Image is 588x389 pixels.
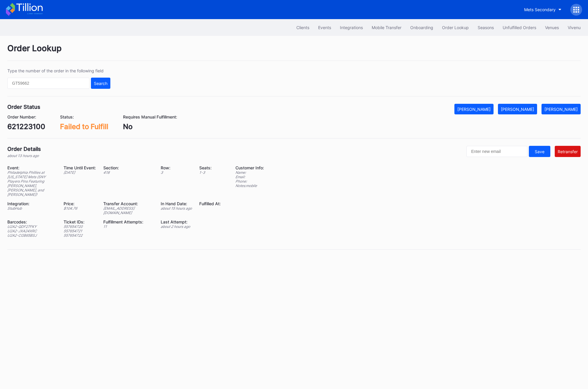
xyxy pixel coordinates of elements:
[64,219,96,224] div: Ticket IDs:
[7,170,56,197] div: Philadelphia Phillies at [US_STATE] Mets (SNY Players Pins Featuring [PERSON_NAME], [PERSON_NAME]...
[64,206,96,211] div: $ 104.76
[7,233,56,238] div: U2A2-CGB65BSJ
[64,201,96,206] div: Price:
[161,165,192,170] div: Row:
[503,25,536,30] div: Unfulfilled Orders
[161,201,192,206] div: In Hand Date:
[7,224,56,229] div: U2A2-QDF27FKY
[7,104,40,110] div: Order Status
[314,22,335,33] button: Events
[563,22,585,33] button: Vivenu
[541,22,563,33] button: Venues
[410,25,433,30] div: Onboarding
[340,25,363,30] div: Integrations
[454,104,494,114] button: [PERSON_NAME]
[7,206,56,211] div: StubHub
[7,219,56,224] div: Barcodes:
[442,25,469,30] div: Order Lookup
[199,165,221,170] div: Seats:
[372,25,401,30] div: Mobile Transfer
[473,22,498,33] button: Seasons
[292,22,314,33] button: Clients
[199,170,221,175] div: 1 - 3
[545,25,559,30] div: Venues
[235,175,264,179] div: Email:
[235,183,264,188] div: Notes: mobile
[544,107,578,112] div: [PERSON_NAME]
[498,22,541,33] button: Unfulfilled Orders
[103,165,154,170] div: Section:
[7,165,56,170] div: Event:
[335,22,367,33] button: Integrations
[529,146,550,157] button: Save
[103,201,154,206] div: Transfer Account:
[161,224,192,229] div: about 2 hours ago
[7,201,56,206] div: Integration:
[91,78,110,89] button: Search
[555,146,581,157] button: Retransfer
[235,170,264,175] div: Name:
[535,149,544,154] div: Save
[7,78,89,89] input: GT59662
[94,81,107,86] div: Search
[7,146,41,152] div: Order Details
[123,114,177,119] div: Requires Manual Fulfillment:
[367,22,406,33] button: Mobile Transfer
[199,201,221,206] div: Fulfilled At:
[520,4,566,15] button: Mets Secondary
[60,122,108,131] div: Failed to Fulfill
[406,22,438,33] button: Onboarding
[64,233,96,238] div: 557654722
[123,122,177,131] div: No
[7,68,110,73] div: Type the number of the order in the following field
[60,114,108,119] div: Status:
[7,114,45,119] div: Order Number:
[466,146,527,157] input: Enter new email
[64,170,96,175] div: [DATE]
[7,43,581,61] div: Order Lookup
[7,122,45,131] div: 621223100
[235,165,264,170] div: Customer Info:
[568,25,581,30] div: Vivenu
[64,165,96,170] div: Time Until Event:
[438,22,473,33] button: Order Lookup
[318,25,331,30] div: Events
[7,229,56,233] div: U2A2-JXA24XRC
[296,25,309,30] div: Clients
[478,25,494,30] div: Seasons
[64,224,96,229] div: 557654720
[103,219,154,224] div: Fulfillment Attempts:
[7,153,41,158] div: about 13 hours ago
[457,107,491,112] div: [PERSON_NAME]
[161,206,192,211] div: about 15 hours ago
[103,170,154,175] div: 418
[498,104,537,114] button: [PERSON_NAME]
[161,170,192,175] div: 3
[64,229,96,233] div: 557654721
[524,7,556,12] div: Mets Secondary
[103,224,154,229] div: 11
[235,179,264,183] div: Phone:
[542,104,581,114] button: [PERSON_NAME]
[103,206,154,215] div: [EMAIL_ADDRESS][DOMAIN_NAME]
[501,107,534,112] div: [PERSON_NAME]
[558,149,578,154] div: Retransfer
[161,219,192,224] div: Last Attempt:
